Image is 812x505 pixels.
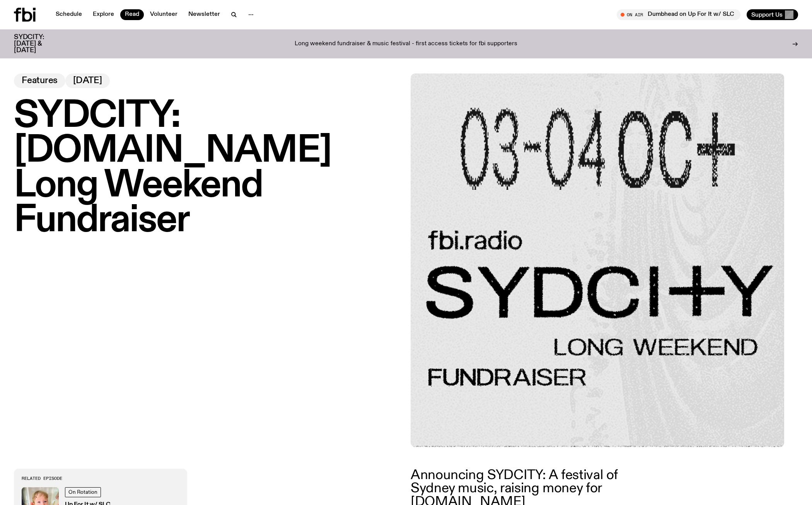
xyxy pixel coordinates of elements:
[747,9,798,20] button: Support Us
[617,9,740,20] button: On AirDumbhead on Up For It w/ SLC
[145,9,182,20] a: Volunteer
[22,77,58,85] span: Features
[184,9,225,20] a: Newsletter
[51,9,87,20] a: Schedule
[88,9,119,20] a: Explore
[73,77,102,85] span: [DATE]
[22,476,179,481] h3: Related Episode
[14,99,401,238] h1: SYDCITY: [DOMAIN_NAME] Long Weekend Fundraiser
[411,73,784,447] img: Black text on gray background. Reading top to bottom: 03-04 OCT. fbi.radio SYDCITY LONG WEEKEND F...
[295,41,517,48] p: Long weekend fundraiser & music festival - first access tickets for fbi supporters
[14,34,63,54] h3: SYDCITY: [DATE] & [DATE]
[751,11,783,18] span: Support Us
[120,9,144,20] a: Read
